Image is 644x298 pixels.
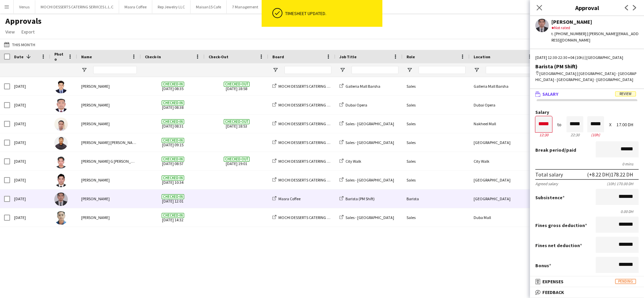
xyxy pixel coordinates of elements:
div: [DATE] 12:30-22:30 +04 (10h) | [GEOGRAPHIC_DATA] [535,55,639,61]
div: Barista (PM Shift) [535,63,639,69]
div: 12:30 [535,132,552,137]
div: Sales [402,171,470,189]
button: Open Filter Menu [81,67,87,73]
div: 0 mins [535,161,639,166]
a: MOCHI DESSERTS CATERING SERVICES L.L.C [272,215,351,220]
a: Galleria Mall Barsha [339,84,380,89]
div: Nakheel Mall [470,115,537,133]
span: [DATE] 18:58 [209,77,264,95]
span: Feedback [542,289,564,295]
div: [PERSON_NAME] [77,115,141,133]
div: [DATE] [10,77,50,95]
span: MOCHI DESSERTS CATERING SERVICES L.L.C [278,121,351,126]
div: [PERSON_NAME] [551,19,639,25]
div: 17.00 DH [616,122,639,127]
a: Export [19,27,37,36]
label: /paid [535,147,576,153]
span: Checked-in [162,82,184,87]
div: to [557,122,561,127]
label: Fines gross deduction [535,222,587,228]
div: t. [PHONE_NUMBER] | [PERSON_NAME][EMAIL_ADDRESS][DOMAIN_NAME] [551,31,639,43]
a: City Walk [339,159,361,164]
span: Masra Coffee [278,196,301,201]
div: Sales [402,115,470,133]
div: Sales [402,96,470,114]
input: Location Filter Input [486,66,533,74]
img: Roderick Camra [54,211,68,225]
span: Galleria Mall Barsha [345,84,380,89]
span: Checked-in [162,157,184,162]
span: Photo [54,52,65,62]
input: Name Filter Input [93,66,137,74]
div: [PERSON_NAME] [77,190,141,208]
img: Nelson Kalinga [54,193,68,206]
div: Not rated [551,25,639,31]
a: Sales - [GEOGRAPHIC_DATA] [339,215,394,220]
span: Sales - [GEOGRAPHIC_DATA] [345,177,394,182]
span: [DATE] 09:15 [145,133,201,152]
div: (10h) 170.00 DH [607,181,639,186]
button: Masra Coffee [119,0,152,13]
div: Sales [402,152,470,170]
label: Fines net deduction [535,242,582,248]
img: Joel Benedict G Magpayo [54,155,68,168]
button: Open Filter Menu [272,67,278,73]
span: Checked-in [162,194,184,199]
span: MOCHI DESSERTS CATERING SERVICES L.L.C [278,140,351,145]
div: Timesheet updated. [285,10,380,16]
span: City Walk [345,159,361,164]
div: [PERSON_NAME] [PERSON_NAME] [77,133,141,152]
div: Sales [402,208,470,227]
span: Review [615,91,636,96]
button: Open Filter Menu [407,67,413,73]
span: Checked-out [224,157,250,162]
span: Checked-in [162,100,184,105]
span: Break period [535,147,565,153]
div: [GEOGRAPHIC_DATA] [470,133,537,152]
div: [DATE] [10,133,50,152]
mat-expansion-panel-header: SalaryReview [530,89,644,99]
span: [DATE] 08:57 [145,152,201,170]
a: Barista (PM Shift) [339,196,375,201]
span: Date [14,54,23,59]
button: 7 Management [227,0,264,13]
a: MOCHI DESSERTS CATERING SERVICES L.L.C [272,140,351,145]
div: Duba Mall [470,208,537,227]
input: Board Filter Input [284,66,331,74]
button: Open Filter Menu [339,67,345,73]
a: Sales - [GEOGRAPHIC_DATA] [339,177,394,182]
a: MOCHI DESSERTS CATERING SERVICES L.L.C [272,121,351,126]
div: [GEOGRAPHIC_DATA] [470,190,537,208]
span: Expenses [542,279,563,285]
div: [PERSON_NAME] [77,77,141,95]
span: View [5,29,15,35]
div: [DATE] [10,115,50,133]
div: [DATE] [10,152,50,170]
span: Checked-out [224,82,250,87]
span: [DATE] 08:38 [145,96,201,114]
img: Hezir Rushthrone Manansala [54,136,68,150]
div: (+8.22 DH) 178.22 DH [587,171,633,178]
button: MOCHI DESSERTS CATERING SERVICES L.L.C [35,0,119,13]
span: Job Title [339,54,357,59]
a: Sales - [GEOGRAPHIC_DATA] [339,140,394,145]
label: Subsistence [535,195,565,201]
a: MOCHI DESSERTS CATERING SERVICES L.L.C [272,159,351,164]
div: [PERSON_NAME] [77,171,141,189]
span: Checked-in [162,119,184,124]
input: Role Filter Input [419,66,466,74]
img: Aldrin Cawas [54,99,68,112]
div: 22:30 [567,132,583,137]
span: Sales - [GEOGRAPHIC_DATA] [345,140,394,145]
div: 10h [587,132,604,137]
span: MOCHI DESSERTS CATERING SERVICES L.L.C [278,84,351,89]
span: Sales - [GEOGRAPHIC_DATA] [345,215,394,220]
div: City Walk [470,152,537,170]
span: Pending [615,279,636,284]
span: [DATE] 08:31 [145,115,201,133]
span: Check-Out [209,54,228,59]
a: Sales - [GEOGRAPHIC_DATA] [339,121,394,126]
img: louie padayao [54,118,68,131]
span: Name [81,54,92,59]
div: [DATE] [10,208,50,227]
